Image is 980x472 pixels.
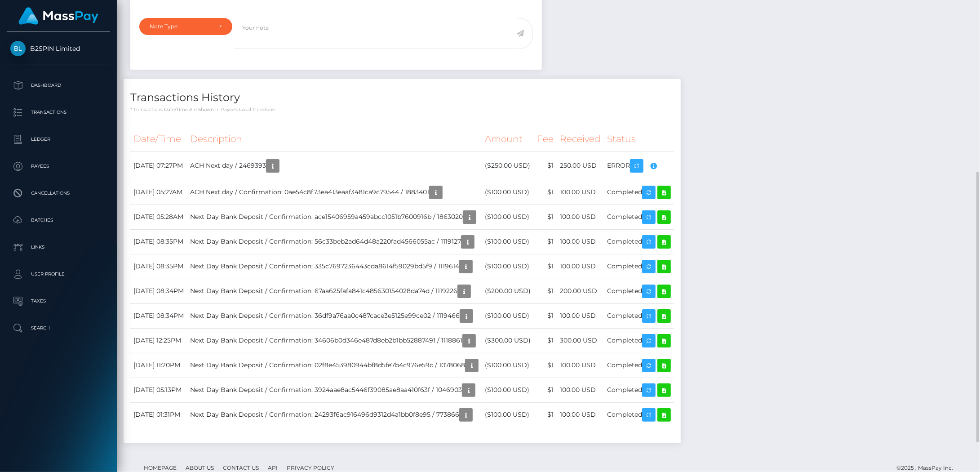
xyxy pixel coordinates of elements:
[604,127,674,151] th: Status
[557,229,604,254] td: 100.00 USD
[604,151,674,180] td: ERROR
[130,90,674,106] h4: Transactions History
[482,353,534,378] td: ($100.00 USD)
[604,180,674,205] td: Completed
[7,236,110,258] a: Links
[187,127,482,151] th: Description
[10,160,106,173] p: Payees
[130,378,187,402] td: [DATE] 05:13PM
[557,127,604,151] th: Received
[482,127,534,151] th: Amount
[7,101,110,124] a: Transactions
[534,180,557,205] td: $1
[604,378,674,402] td: Completed
[10,133,106,146] p: Ledger
[7,128,110,151] a: Ledger
[187,303,482,328] td: Next Day Bank Deposit / Confirmation: 36df9a76aa0c487cace3e5125e99ce02 / 1119466
[557,328,604,353] td: 300.00 USD
[482,151,534,180] td: ($250.00 USD)
[7,263,110,285] a: User Profile
[7,317,110,339] a: Search
[482,402,534,427] td: ($100.00 USD)
[557,303,604,328] td: 100.00 USD
[482,254,534,279] td: ($100.00 USD)
[10,41,26,56] img: B2SPIN Limited
[482,180,534,205] td: ($100.00 USD)
[604,353,674,378] td: Completed
[604,328,674,353] td: Completed
[130,180,187,205] td: [DATE] 05:27AM
[130,106,674,113] p: * Transactions date/time are shown in payee's local timezone
[557,254,604,279] td: 100.00 USD
[534,229,557,254] td: $1
[187,378,482,402] td: Next Day Bank Deposit / Confirmation: 3924aae8ac5446f39085ae8aa410f63f / 1046903
[130,229,187,254] td: [DATE] 08:35PM
[139,18,232,35] button: Note Type
[534,378,557,402] td: $1
[10,187,106,200] p: Cancellations
[187,180,482,205] td: ACH Next day / Confirmation: 0ae54c8f73ea413eaaf3481ca9c79544 / 1883401
[482,303,534,328] td: ($100.00 USD)
[7,290,110,312] a: Taxes
[187,229,482,254] td: Next Day Bank Deposit / Confirmation: 56c33beb2ad64d48a220fad4566055ac / 1119127
[482,229,534,254] td: ($100.00 USD)
[604,279,674,303] td: Completed
[130,205,187,229] td: [DATE] 05:28AM
[482,279,534,303] td: ($200.00 USD)
[534,402,557,427] td: $1
[604,402,674,427] td: Completed
[130,353,187,378] td: [DATE] 11:20PM
[534,254,557,279] td: $1
[7,182,110,205] a: Cancellations
[10,214,106,227] p: Batches
[7,209,110,232] a: Batches
[534,328,557,353] td: $1
[187,279,482,303] td: Next Day Bank Deposit / Confirmation: 67aa625fafa841c485630154028da74d / 1119226
[557,279,604,303] td: 200.00 USD
[150,23,212,30] div: Note Type
[557,378,604,402] td: 100.00 USD
[557,180,604,205] td: 100.00 USD
[557,402,604,427] td: 100.00 USD
[18,7,98,25] img: MassPay Logo
[604,229,674,254] td: Completed
[10,240,106,254] p: Links
[130,279,187,303] td: [DATE] 08:34PM
[10,106,106,119] p: Transactions
[534,127,557,151] th: Fee
[482,378,534,402] td: ($100.00 USD)
[557,151,604,180] td: 250.00 USD
[557,205,604,229] td: 100.00 USD
[604,303,674,328] td: Completed
[557,353,604,378] td: 100.00 USD
[10,79,106,92] p: Dashboard
[7,74,110,97] a: Dashboard
[187,353,482,378] td: Next Day Bank Deposit / Confirmation: 02f8e453980944bf8d5fe7b4c976e59c / 1078068
[130,127,187,151] th: Date/Time
[10,294,106,308] p: Taxes
[10,267,106,281] p: User Profile
[482,328,534,353] td: ($300.00 USD)
[604,205,674,229] td: Completed
[534,353,557,378] td: $1
[534,303,557,328] td: $1
[187,151,482,180] td: ACH Next day / 2469393
[534,279,557,303] td: $1
[534,205,557,229] td: $1
[187,254,482,279] td: Next Day Bank Deposit / Confirmation: 335c7697236443cda8614f59029bd5f9 / 1119614
[10,321,106,335] p: Search
[130,328,187,353] td: [DATE] 12:25PM
[482,205,534,229] td: ($100.00 USD)
[7,155,110,178] a: Payees
[187,402,482,427] td: Next Day Bank Deposit / Confirmation: 24293f6ac916496d9312d4a1bb0f8e95 / 773866
[130,151,187,180] td: [DATE] 07:27PM
[130,402,187,427] td: [DATE] 01:31PM
[187,328,482,353] td: Next Day Bank Deposit / Confirmation: 34606b0d346e487d8eb2b1bb52887491 / 1118861
[130,303,187,328] td: [DATE] 08:34PM
[130,254,187,279] td: [DATE] 08:35PM
[534,151,557,180] td: $1
[7,45,110,53] span: B2SPIN Limited
[604,254,674,279] td: Completed
[187,205,482,229] td: Next Day Bank Deposit / Confirmation: ace15406959a459abcc1051b7600916b / 1863020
